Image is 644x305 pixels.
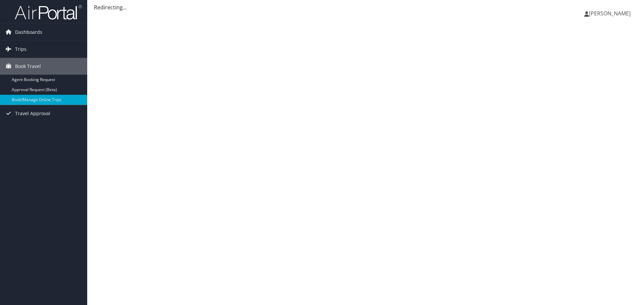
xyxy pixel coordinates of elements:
[15,41,26,58] span: Trips
[15,58,41,75] span: Book Travel
[15,4,82,20] img: airportal-logo.png
[15,105,50,122] span: Travel Approval
[584,3,637,23] a: [PERSON_NAME]
[94,3,637,11] div: Redirecting...
[589,10,631,17] span: [PERSON_NAME]
[15,24,42,41] span: Dashboards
